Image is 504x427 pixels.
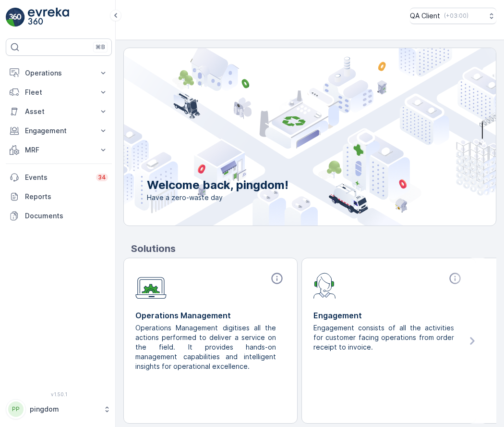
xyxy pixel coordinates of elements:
span: v 1.50.1 [6,391,112,397]
p: Operations Management [135,310,286,321]
p: Documents [25,211,108,221]
img: module-icon [313,272,336,299]
img: module-icon [135,272,167,299]
p: Engagement consists of all the activities for customer facing operations from order receipt to in... [313,323,456,352]
a: Events34 [6,168,112,187]
p: ( +03:00 ) [444,12,468,20]
a: Documents [6,206,112,226]
button: Engagement [6,121,112,140]
p: Solutions [131,241,496,256]
p: MRF [25,145,93,155]
button: Operations [6,63,112,83]
button: Fleet [6,83,112,102]
p: Engagement [313,310,464,321]
p: 34 [98,174,106,181]
p: Fleet [25,88,93,97]
button: MRF [6,140,112,160]
button: QA Client(+03:00) [410,8,496,24]
a: Reports [6,187,112,206]
p: Engagement [25,126,93,136]
button: PPpingdom [6,399,112,419]
div: PP [8,402,24,417]
img: city illustration [81,48,496,226]
p: Operations [25,68,93,78]
p: Reports [25,192,108,201]
p: QA Client [410,11,440,21]
p: Operations Management digitises all the actions performed to deliver a service on the field. It p... [135,323,278,371]
span: Have a zero-waste day [147,193,288,202]
p: Asset [25,107,93,116]
p: pingdom [30,404,98,414]
button: Asset [6,102,112,121]
p: Welcome back, pingdom! [147,177,288,193]
img: logo_light-DOdMpM7g.png [28,8,69,27]
p: Events [25,173,90,182]
p: ⌘B [96,43,105,51]
img: logo [6,8,25,27]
